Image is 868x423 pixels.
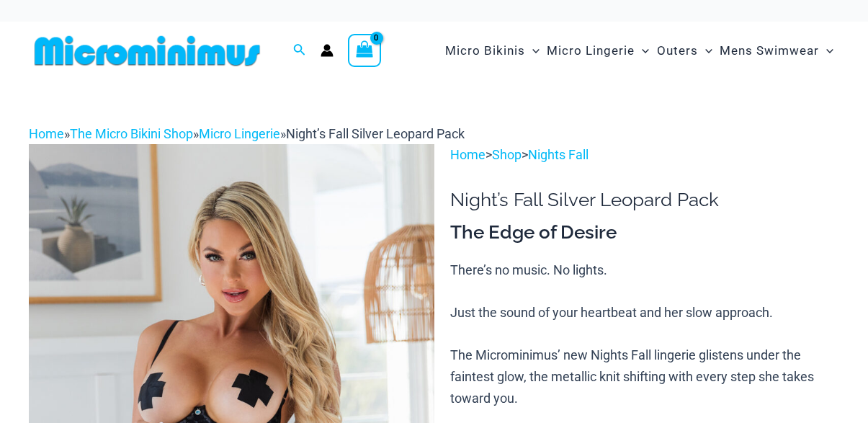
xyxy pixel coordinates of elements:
[450,221,839,245] h3: The Edge of Desire
[29,126,465,141] span: » » »
[450,147,486,162] a: Home
[492,147,522,162] a: Shop
[543,29,653,73] a: Micro LingerieMenu ToggleMenu Toggle
[29,126,64,141] a: Home
[70,126,193,141] a: The Micro Bikini Shop
[293,42,306,60] a: Search icon link
[450,189,839,211] h1: Night’s Fall Silver Leopard Pack
[348,34,381,67] a: View Shopping Cart, empty
[450,144,839,166] p: > >
[29,35,266,67] img: MM SHOP LOGO FLAT
[657,32,698,69] span: Outers
[698,32,712,69] span: Menu Toggle
[321,44,334,57] a: Account icon link
[442,29,543,73] a: Micro BikinisMenu ToggleMenu Toggle
[547,32,635,69] span: Micro Lingerie
[286,126,465,141] span: Night’s Fall Silver Leopard Pack
[653,29,716,73] a: OutersMenu ToggleMenu Toggle
[199,126,280,141] a: Micro Lingerie
[525,32,540,69] span: Menu Toggle
[720,32,819,69] span: Mens Swimwear
[528,147,589,162] a: Nights Fall
[819,32,833,69] span: Menu Toggle
[439,27,839,75] nav: Site Navigation
[445,32,525,69] span: Micro Bikinis
[716,29,837,73] a: Mens SwimwearMenu ToggleMenu Toggle
[635,32,649,69] span: Menu Toggle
